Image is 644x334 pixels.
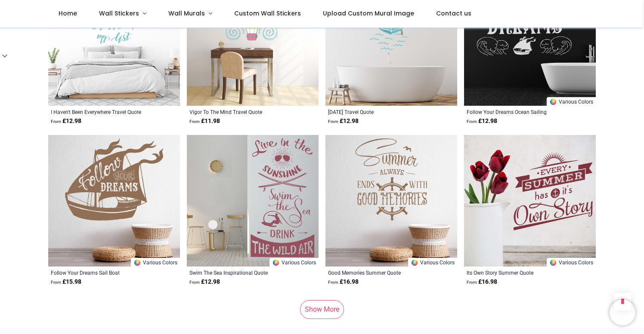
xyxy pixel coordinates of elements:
[436,9,471,18] span: Contact us
[189,117,220,126] strong: £ 11.98
[467,278,497,286] strong: £ 16.98
[269,258,319,267] a: Various Colors
[51,108,152,115] a: I Haven't Been Everywhere Travel Quote
[51,278,81,286] strong: £ 15.98
[133,259,141,267] img: Color Wheel
[467,280,477,285] span: From
[467,117,497,126] strong: £ 12.98
[300,300,344,319] a: Show More
[467,269,568,276] a: Its Own Story Summer Quote
[189,278,220,286] strong: £ 12.98
[131,258,180,267] a: Various Colors
[328,117,359,126] strong: £ 12.98
[325,135,457,267] img: Good Memories Summer Quote Wall Sticker
[189,280,200,285] span: From
[467,108,568,115] a: Follow Your Dreams Ocean Sailing
[189,119,200,124] span: From
[549,98,557,106] img: Color Wheel
[328,280,338,285] span: From
[328,108,429,115] a: [DATE] Travel Quote
[234,9,301,18] span: Custom Wall Stickers
[549,259,557,267] img: Color Wheel
[323,9,414,18] span: Upload Custom Mural Image
[51,117,81,126] strong: £ 12.98
[272,259,280,267] img: Color Wheel
[467,119,477,124] span: From
[328,119,338,124] span: From
[464,135,596,267] img: Its Own Story Summer Quote Wall Sticker
[189,269,291,276] a: Swim The Sea Inspirational Quote
[51,280,61,285] span: From
[51,269,152,276] a: Follow Your Dreams Sail Boat
[547,97,596,106] a: Various Colors
[99,9,139,18] span: Wall Stickers
[408,258,457,267] a: Various Colors
[547,258,596,267] a: Various Colors
[48,135,180,267] img: Follow Your Dreams Sail Boat Wall Sticker
[51,119,61,124] span: From
[328,278,359,286] strong: £ 16.98
[59,9,77,18] span: Home
[610,300,635,325] iframe: Brevo live chat
[187,135,319,267] img: Swim The Sea Inspirational Quote Wall Sticker
[411,259,418,267] img: Color Wheel
[168,9,205,18] span: Wall Murals
[328,269,429,276] a: Good Memories Summer Quote
[189,108,291,115] a: Vigor To The Mind Travel Quote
